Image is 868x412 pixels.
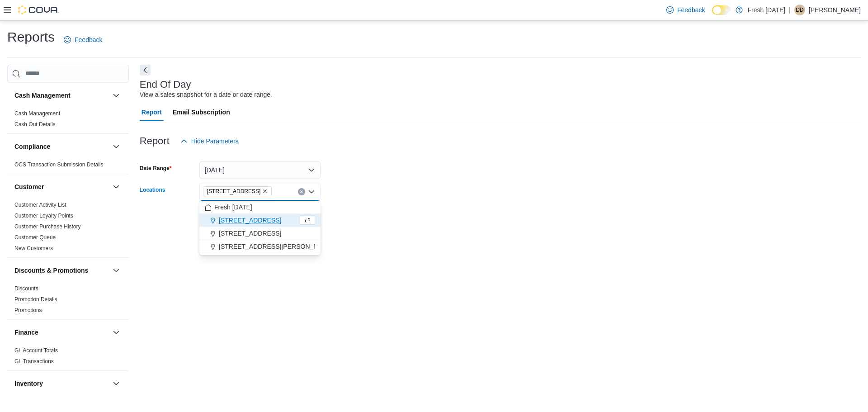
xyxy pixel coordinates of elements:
a: Cash Out Details [14,121,56,128]
span: Fresh [DATE] [214,203,252,212]
span: Hide Parameters [191,137,239,146]
a: Cash Management [14,110,60,117]
input: Dark Mode [712,5,731,15]
button: [DATE] [199,161,321,179]
span: Report [142,103,162,121]
a: Customer Queue [14,234,56,241]
span: Feedback [677,5,705,14]
button: Fresh [DATE] [199,201,321,214]
label: Locations [140,186,165,194]
a: OCS Transaction Submission Details [14,161,104,168]
a: Discounts [14,285,38,292]
button: Remove 10915 NW 45 Hwy from selection in this group [262,189,268,194]
h1: Reports [7,28,55,46]
h3: Discounts & Promotions [14,266,88,275]
h3: Cash Management [14,91,71,100]
h3: End Of Day [140,79,191,90]
span: Customer Loyalty Points [14,212,73,219]
span: [STREET_ADDRESS] [219,229,281,238]
img: Cova [18,5,59,14]
button: [STREET_ADDRESS] [199,227,321,240]
span: 10915 NW 45 Hwy [203,186,272,196]
a: GL Account Totals [14,347,58,354]
div: Customer [7,199,129,257]
div: Discounts & Promotions [7,283,129,319]
button: Cash Management [14,91,109,100]
button: Clear input [298,188,305,195]
span: Email Subscription [173,103,230,121]
h3: Report [140,136,170,147]
span: Promotion Details [14,296,57,303]
span: Customer Activity List [14,201,66,208]
button: Cash Management [111,90,122,101]
button: [STREET_ADDRESS][PERSON_NAME] [199,240,321,253]
span: [STREET_ADDRESS] [207,187,261,196]
span: OCS Transaction Submission Details [14,161,104,168]
div: Compliance [7,159,129,174]
label: Date Range [140,165,172,172]
button: Finance [111,327,122,338]
button: Hide Parameters [177,132,242,150]
h3: Finance [14,328,38,337]
button: Next [140,65,151,76]
p: [PERSON_NAME] [809,5,861,15]
button: Discounts & Promotions [14,266,109,275]
div: View a sales snapshot for a date or date range. [140,90,272,99]
a: Customer Purchase History [14,223,81,230]
span: GL Transactions [14,358,54,365]
button: Discounts & Promotions [111,265,122,276]
a: Customer Loyalty Points [14,213,73,219]
button: Customer [14,182,109,191]
h3: Customer [14,182,44,191]
a: Promotions [14,307,42,313]
a: Customer Activity List [14,202,66,208]
button: Compliance [14,142,109,151]
p: | [789,5,791,15]
span: DD [796,5,803,15]
button: Inventory [111,378,122,389]
a: GL Transactions [14,358,54,365]
button: Finance [14,328,109,337]
a: Feedback [663,1,708,19]
a: Feedback [60,31,106,49]
div: Danielle DeSouza [794,5,805,15]
button: Compliance [111,141,122,152]
button: [STREET_ADDRESS] [199,214,321,227]
span: Discounts [14,285,38,292]
div: Cash Management [7,108,129,133]
h3: Inventory [14,379,43,388]
button: Close list of options [308,188,315,195]
button: Customer [111,181,122,192]
span: Promotions [14,307,42,314]
a: Promotion Details [14,296,57,303]
span: Customer Queue [14,234,56,241]
div: Finance [7,345,129,370]
span: GL Account Totals [14,347,58,354]
div: Choose from the following options [199,201,321,253]
button: Inventory [14,379,109,388]
span: New Customers [14,245,53,252]
p: Fresh [DATE] [747,5,785,15]
span: Cash Management [14,110,60,117]
span: Feedback [75,35,102,44]
h3: Compliance [14,142,50,151]
span: Customer Purchase History [14,223,81,230]
span: [STREET_ADDRESS][PERSON_NAME] [219,242,334,251]
span: [STREET_ADDRESS] [219,216,281,225]
a: New Customers [14,245,53,251]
